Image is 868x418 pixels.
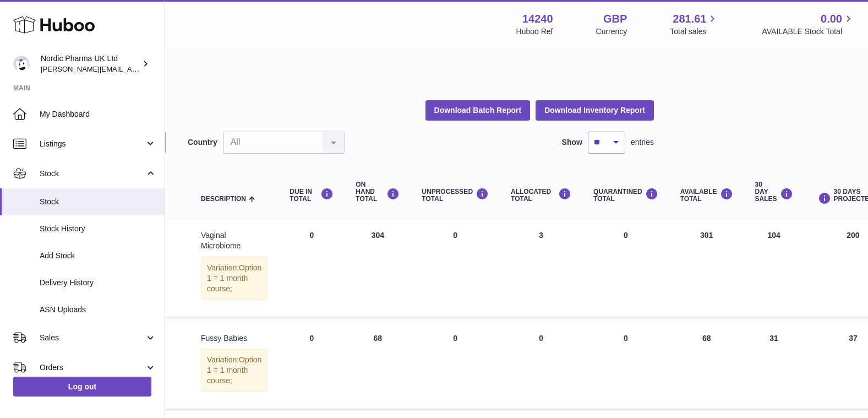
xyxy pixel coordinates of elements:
span: Listings [40,139,145,149]
td: 301 [669,219,744,316]
td: 68 [345,322,411,409]
td: 0 [411,219,500,316]
span: Description [201,196,246,203]
label: Country [188,137,217,148]
span: 0.00 [821,12,842,26]
span: [PERSON_NAME][EMAIL_ADDRESS][DOMAIN_NAME] [41,64,221,73]
div: AVAILABLE Total [680,188,733,203]
span: ASN Uploads [40,305,156,315]
div: ON HAND Total [356,181,400,203]
a: 0.00 AVAILABLE Stock Total [762,12,855,37]
td: 104 [744,219,804,316]
span: Option 1 = 1 month course; [207,355,261,385]
label: Show [562,137,582,148]
span: Sales [40,333,145,343]
span: Orders [40,362,145,373]
strong: 14240 [522,12,553,26]
span: Delivery History [40,278,156,288]
span: Total sales [670,26,719,37]
span: entries [631,137,654,148]
td: 0 [411,322,500,409]
span: Option 1 = 1 month course; [207,263,261,293]
div: DUE IN TOTAL [290,188,334,203]
div: Variation: [201,257,268,300]
button: Download Batch Report [425,100,531,120]
td: 31 [744,322,804,409]
div: ALLOCATED Total [511,188,571,203]
div: Fussy Babies [201,333,268,344]
td: 0 [500,322,582,409]
img: joe.plant@parapharmdev.com [13,56,30,72]
span: 0 [624,231,628,240]
div: UNPROCESSED Total [422,188,489,203]
span: Stock History [40,224,156,234]
td: 3 [500,219,582,316]
strong: GBP [603,12,627,26]
span: Stock [40,169,145,179]
div: QUARANTINED Total [593,188,658,203]
span: AVAILABLE Stock Total [762,26,855,37]
div: Huboo Ref [516,26,553,37]
td: 0 [279,322,345,409]
td: 68 [669,322,744,409]
div: Currency [596,26,627,37]
div: Nordic Pharma UK Ltd [41,53,140,74]
span: My Dashboard [40,109,156,120]
span: 0 [624,334,628,343]
button: Download Inventory Report [536,100,654,120]
td: 304 [345,219,411,316]
td: 0 [279,219,345,316]
span: 281.61 [673,12,706,26]
span: Add Stock [40,251,156,261]
a: Log out [13,377,151,397]
div: Vaginal Microbiome [201,230,268,251]
a: 281.61 Total sales [670,12,719,37]
div: Variation: [201,349,268,392]
div: 30 DAY SALES [755,181,793,203]
span: Stock [40,197,156,207]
